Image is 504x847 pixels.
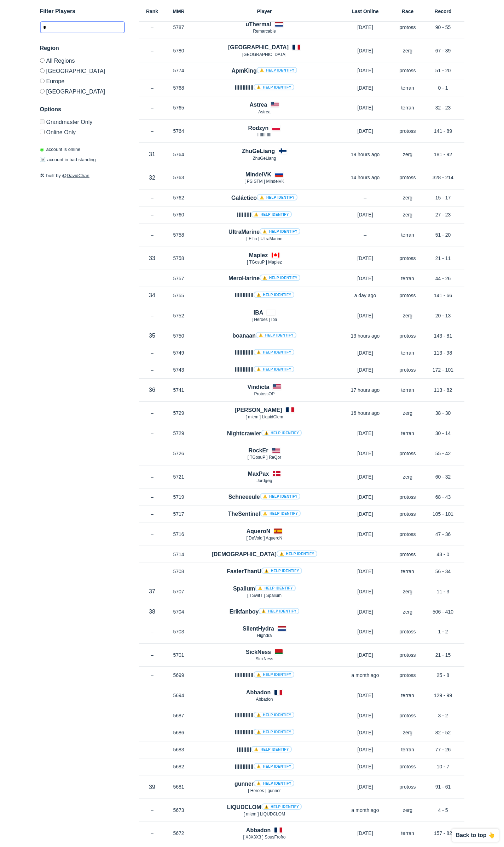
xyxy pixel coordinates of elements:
[422,450,464,457] p: 55 - 42
[40,68,45,73] input: [GEOGRAPHIC_DATA]
[40,79,45,83] input: Europe
[394,24,422,31] p: protoss
[166,531,192,538] p: 5716
[139,386,166,394] p: 36
[166,551,192,558] p: 5714
[394,692,422,699] p: terran
[242,52,286,57] span: [GEOGRAPHIC_DATA]
[394,628,422,635] p: protoss
[422,651,464,659] p: 21 - 15
[234,763,294,771] h4: IIIIIIIIIIII
[251,317,277,322] span: [ Heroes ] Iba
[394,47,422,54] p: zerg
[212,550,317,558] h4: [DEMOGRAPHIC_DATA]
[139,783,166,791] p: 39
[166,292,192,299] p: 5755
[394,128,422,135] p: protoss
[243,625,274,633] h4: SilentHydra
[394,763,422,770] p: protoss
[337,450,394,457] p: [DATE]
[422,67,464,74] p: 51 - 20
[337,194,394,201] p: –
[139,312,166,319] p: –
[259,608,299,614] a: ⚠️ Help identify
[139,746,166,753] p: –
[245,20,271,28] h4: uThermal
[234,291,294,299] h4: IIIlllIIllll
[166,366,192,373] p: 5743
[422,211,464,218] p: 27 - 23
[255,585,296,591] a: ⚠️ Help identify
[244,179,284,184] span: [ PSISTM ] MindelVK
[394,211,422,218] p: zerg
[139,692,166,699] p: –
[166,9,192,14] h6: MMR
[139,763,166,770] p: –
[422,410,464,417] p: 38 - 30
[40,157,96,164] p: account in bad standing
[166,211,192,218] p: 5760
[337,430,394,437] p: [DATE]
[394,67,422,74] p: protoss
[261,430,302,436] a: ⚠️ Help identify
[422,9,464,14] h6: Record
[245,170,271,179] h4: MindelVK
[40,119,45,124] input: Grandmaster Only
[254,712,294,718] a: ⚠️ Help identify
[192,9,337,14] h6: Player
[422,366,464,373] p: 172 - 101
[394,651,422,659] p: protoss
[40,66,125,76] label: [GEOGRAPHIC_DATA]
[166,24,192,31] p: 5787
[139,275,166,282] p: –
[422,608,464,615] p: 506 - 410
[166,410,192,417] p: 5729
[166,729,192,736] p: 5686
[422,104,464,111] p: 32 - 23
[254,309,263,317] h4: IBA
[251,746,292,752] a: ⚠️ Help identify
[337,211,394,218] p: [DATE]
[394,349,422,356] p: terran
[337,510,394,518] p: [DATE]
[422,47,464,54] p: 67 - 39
[248,124,269,132] h4: Rodzyn
[257,67,297,73] a: ⚠️ Help identify
[422,430,464,437] p: 30 - 14
[422,292,464,299] p: 141 - 66
[166,386,192,394] p: 5741
[253,156,276,161] span: ZhuGeLiang
[337,712,394,719] p: [DATE]
[40,76,125,86] label: Europe
[337,608,394,615] p: [DATE]
[139,47,166,54] p: –
[139,24,166,31] p: –
[394,568,422,575] p: terran
[422,729,464,736] p: 82 - 52
[422,763,464,770] p: 10 - 7
[227,429,302,437] h4: Nightcrawler
[166,746,192,753] p: 5683
[166,588,192,595] p: 5707
[261,803,302,810] a: ⚠️ Help identify
[254,292,294,298] a: ⚠️ Help identify
[139,651,166,659] p: –
[166,473,192,480] p: 5721
[139,128,166,135] p: –
[422,332,464,339] p: 143 - 81
[139,366,166,373] p: –
[139,568,166,575] p: –
[256,332,296,338] a: ⚠️ Help identify
[228,228,300,236] h4: UltraMarine
[245,414,283,419] span: [ mlem ] LiquidClem
[166,332,192,339] p: 5750
[228,274,300,282] h4: MeroHarine
[40,7,125,16] h3: Filter Players
[166,151,192,158] p: 5764
[231,194,297,202] h4: Galáctico
[40,119,125,127] label: Only Show accounts currently in Grandmaster
[246,536,282,541] span: [ DeVoid ] AqueroN
[139,473,166,480] p: –
[337,386,394,394] p: 17 hours ago
[40,44,125,52] h3: Region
